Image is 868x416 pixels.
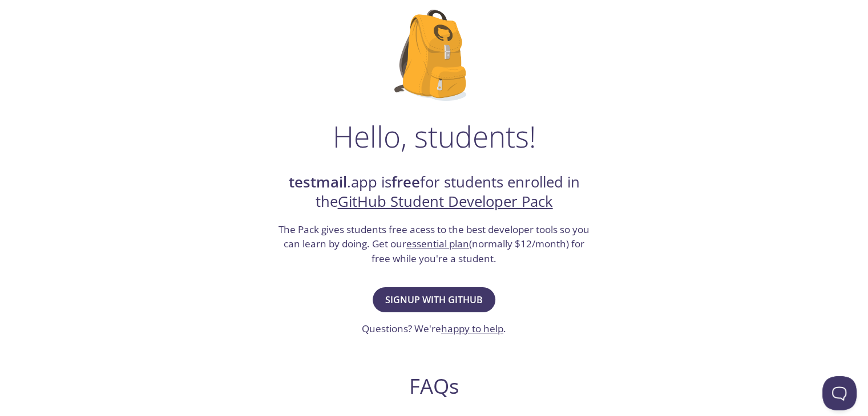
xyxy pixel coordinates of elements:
h1: Hello, students! [333,119,536,153]
h2: .app is for students enrolled in the [277,173,591,212]
h3: The Pack gives students free acess to the best developer tools so you can learn by doing. Get our... [277,222,591,266]
strong: testmail [289,172,347,192]
a: essential plan [406,237,469,250]
iframe: Help Scout Beacon - Open [822,376,857,410]
a: GitHub Student Developer Pack [338,191,553,211]
a: happy to help [441,322,503,335]
img: github-student-backpack.png [394,10,474,101]
h3: Questions? We're . [362,321,506,336]
h2: FAQs [215,373,653,399]
button: Signup with GitHub [373,287,495,312]
span: Signup with GitHub [385,292,483,308]
strong: free [391,172,420,192]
